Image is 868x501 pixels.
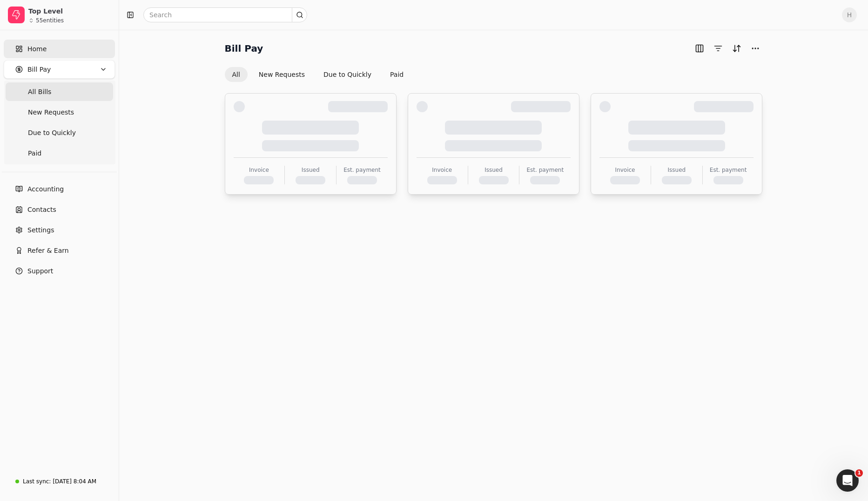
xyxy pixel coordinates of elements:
div: Issued [484,166,503,174]
div: Est. payment [526,166,564,174]
button: Support [4,262,115,280]
iframe: Intercom live chat [836,469,859,492]
button: Refer & Earn [4,241,115,260]
span: 1 [855,469,863,477]
div: Top Level [28,7,111,16]
span: Settings [27,225,54,235]
span: All Bills [28,87,51,97]
span: Support [27,266,53,276]
span: Accounting [27,184,64,194]
a: Due to Quickly [6,123,113,142]
div: Last sync: [23,477,51,486]
div: Invoice [615,166,635,174]
a: Paid [6,144,113,162]
div: Issued [668,166,686,174]
a: Home [4,40,115,58]
input: Search [143,7,307,22]
button: All [225,67,248,82]
span: Bill Pay [27,65,51,74]
button: Bill Pay [4,60,115,79]
div: [DATE] 8:04 AM [53,477,96,486]
button: H [842,7,857,22]
div: Invoice [432,166,452,174]
a: All Bills [6,82,113,101]
a: Accounting [4,180,115,198]
a: New Requests [6,103,113,122]
button: More [748,41,763,56]
a: Settings [4,221,115,239]
span: Contacts [27,205,56,215]
button: Due to Quickly [316,67,379,82]
span: Refer & Earn [27,246,69,256]
a: Contacts [4,200,115,219]
div: Invoice filter options [225,67,411,82]
button: New Requests [251,67,312,82]
button: Paid [383,67,411,82]
div: Est. payment [343,166,381,174]
div: Est. payment [710,166,747,174]
span: Home [27,44,47,54]
span: Paid [28,149,41,158]
span: New Requests [28,108,74,117]
div: 55 entities [36,18,64,23]
div: Issued [302,166,320,174]
h2: Bill Pay [225,41,263,56]
a: Last sync:[DATE] 8:04 AM [4,473,115,490]
span: Due to Quickly [28,128,76,138]
div: Invoice [249,166,269,174]
button: Sort [729,41,744,56]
